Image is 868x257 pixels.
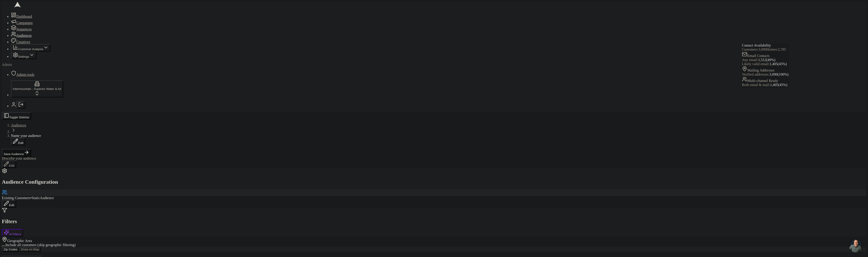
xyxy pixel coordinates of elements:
span: Customer Analysis [18,47,43,51]
a: Admin tools [11,73,35,77]
span: Dashboard [16,15,32,18]
span: Email Contacts [747,54,770,58]
button: Log out [16,101,25,109]
span: • [30,196,32,200]
span: 1,405 ( 45 %) [769,62,787,66]
a: Dashboard [11,15,32,18]
div: Geographic Area [2,237,866,243]
a: Audiences [11,34,32,37]
span: Likely valid email: [742,62,770,66]
button: Customer Analysis [11,44,50,52]
span: Any email: [742,58,758,62]
button: Edit [2,200,16,208]
nav: breadcrumb [2,123,866,145]
span: Name your audience [11,134,41,138]
span: Intermountain - Superior Water & Air [13,87,61,91]
span: Settings [18,55,29,58]
span: Campaigns [16,21,33,25]
span: Audiences [16,34,32,37]
button: Edit [2,161,16,168]
span: 1,405 ( 45 %) [770,83,787,87]
button: Zip Codes [2,247,19,252]
span: Multi-channel Ready [747,79,778,83]
span: Mailing Addresses [747,68,775,72]
span: 1,512 ( 49 %) [758,58,775,62]
a: Campaigns [11,21,33,25]
span: Static Audience [32,196,54,200]
span: Edit [18,141,23,145]
button: AI Filters [2,229,23,237]
button: Intermountain - Superior Water & Air [11,80,63,97]
a: Audiences [11,123,26,127]
button: Toggle Sidebar [2,112,31,120]
h2: Filters [2,218,866,225]
button: Settings [11,52,36,59]
a: Sequences [11,27,32,31]
button: Draw on Map [19,247,41,252]
a: Open chat [849,239,863,252]
span: Describe your audience [2,156,36,160]
span: AI Filters [9,232,21,236]
span: Creatives [16,40,30,44]
a: Creatives [11,40,30,44]
button: Save Audience [2,149,31,156]
span: Contact Availability [742,43,771,47]
span: Verified addresses: [742,72,769,76]
span: Both email & mail: [742,83,770,87]
label: Include all customers (skip geographic filtering) [5,243,76,247]
span: Customers: 3,090 [742,47,767,51]
span: Sequences [16,27,32,31]
span: 3,090 ( 100 %) [769,72,789,76]
span: Homes: 2,785 [767,47,786,51]
div: Admin [2,63,866,67]
span: Existing Customers [2,196,30,200]
button: Edit [11,138,25,145]
h2: Audience Configuration [2,179,866,185]
span: Edit [9,164,14,167]
span: Toggle Sidebar [9,116,29,119]
span: Admin tools [16,73,35,77]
